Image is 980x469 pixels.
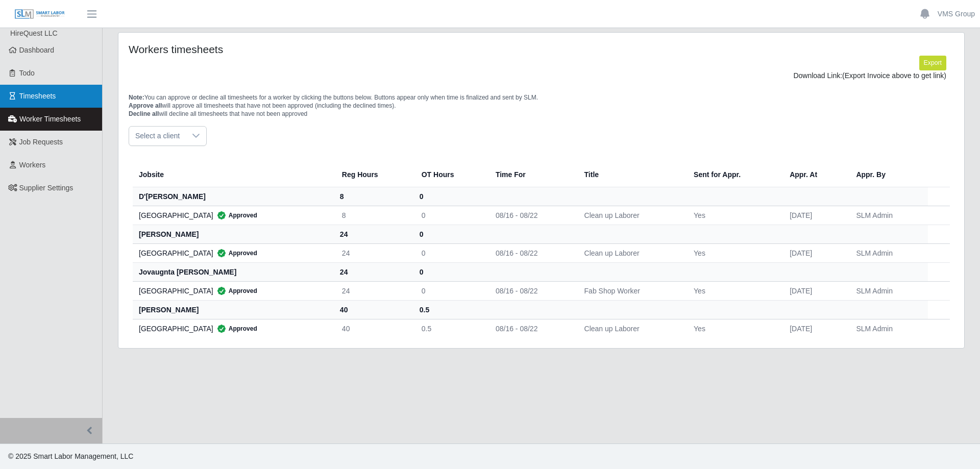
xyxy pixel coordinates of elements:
td: SLM Admin [848,319,928,338]
td: [DATE] [781,319,848,338]
td: 24 [334,243,413,262]
td: 0.5 [413,319,487,338]
td: Fab Shop Worker [576,281,686,300]
div: [GEOGRAPHIC_DATA] [139,286,326,296]
span: Approved [213,248,257,258]
td: [DATE] [781,243,848,262]
td: SLM Admin [848,281,928,300]
span: Decline all [129,110,159,117]
th: [PERSON_NAME] [133,225,334,243]
img: SLM Logo [14,9,65,20]
td: 0 [413,281,487,300]
span: Approved [213,210,257,220]
span: Dashboard [19,46,55,54]
span: Worker Timesheets [19,115,81,123]
h4: Workers timesheets [129,43,463,56]
th: OT Hours [413,162,487,187]
td: [DATE] [781,206,848,225]
th: 0.5 [413,300,487,319]
td: Yes [685,206,781,225]
td: Yes [685,281,781,300]
span: Note: [129,94,144,101]
span: Select a client [129,127,186,145]
span: Job Requests [19,138,63,146]
th: Reg Hours [334,162,413,187]
th: 0 [413,225,487,243]
span: Approved [213,324,257,334]
td: [DATE] [781,281,848,300]
th: Sent for Appr. [685,162,781,187]
th: 8 [334,187,413,206]
td: 40 [334,319,413,338]
td: 8 [334,206,413,225]
td: SLM Admin [848,243,928,262]
th: 24 [334,225,413,243]
span: Todo [19,69,35,77]
td: Yes [685,319,781,338]
td: 08/16 - 08/22 [487,206,576,225]
td: 08/16 - 08/22 [487,243,576,262]
button: Export [919,56,946,70]
td: 08/16 - 08/22 [487,281,576,300]
th: Appr. At [781,162,848,187]
td: SLM Admin [848,206,928,225]
div: Download Link: [136,70,946,81]
span: © 2025 Smart Labor Management, LLC [8,452,133,460]
td: Clean up Laborer [576,319,686,338]
div: [GEOGRAPHIC_DATA] [139,248,326,258]
span: Workers [19,161,46,169]
div: [GEOGRAPHIC_DATA] [139,324,326,334]
th: 40 [334,300,413,319]
th: Appr. By [848,162,928,187]
td: 08/16 - 08/22 [487,319,576,338]
td: Clean up Laborer [576,206,686,225]
span: HireQuest LLC [10,29,58,37]
span: Supplier Settings [19,184,73,192]
span: Approved [213,286,257,296]
td: 0 [413,243,487,262]
p: You can approve or decline all timesheets for a worker by clicking the buttons below. Buttons app... [129,93,954,118]
th: [PERSON_NAME] [133,300,334,319]
span: Approve all [129,102,162,109]
th: 0 [413,187,487,206]
span: Timesheets [19,92,56,100]
th: Title [576,162,686,187]
th: 0 [413,262,487,281]
td: 24 [334,281,413,300]
span: (Export Invoice above to get link) [842,71,946,80]
th: jovaugnta [PERSON_NAME] [133,262,334,281]
a: VMS Group [938,9,975,19]
div: [GEOGRAPHIC_DATA] [139,210,326,220]
th: Time For [487,162,576,187]
td: Yes [685,243,781,262]
th: 24 [334,262,413,281]
th: d'[PERSON_NAME] [133,187,334,206]
td: Clean up Laborer [576,243,686,262]
td: 0 [413,206,487,225]
th: Jobsite [133,162,334,187]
